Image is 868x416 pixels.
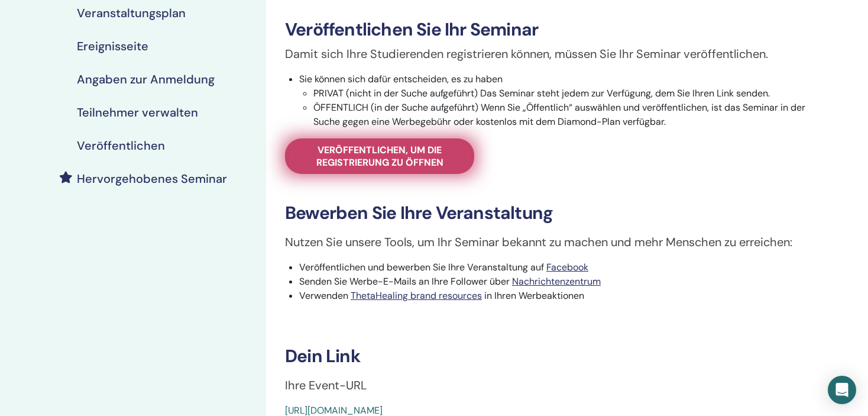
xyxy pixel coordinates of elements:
li: Senden Sie Werbe-E-Mails an Ihre Follower über [299,275,826,289]
h3: Dein Link [285,346,826,367]
a: Nachrichtenzentrum [512,275,601,288]
li: Veröffentlichen und bewerben Sie Ihre Veranstaltung auf [299,260,826,275]
a: Facebook [546,261,588,273]
p: Damit sich Ihre Studierenden registrieren können, müssen Sie Ihr Seminar veröffentlichen. [285,45,826,63]
a: ThetaHealing brand resources [351,289,482,302]
li: Verwenden in Ihren Werbeaktionen [299,289,826,303]
p: Nutzen Sie unsere Tools, um Ihr Seminar bekannt zu machen und mehr Menschen zu erreichen: [285,233,826,251]
h4: Teilnehmer verwalten [77,105,198,120]
h3: Veröffentlichen Sie Ihr Seminar [285,19,826,40]
h4: Ereignisseite [77,39,148,53]
h4: Veranstaltungsplan [77,6,186,20]
h4: Angaben zur Anmeldung [77,72,215,86]
p: Ihre Event-URL [285,376,826,394]
li: Sie können sich dafür entscheiden, es zu haben [299,72,826,129]
a: Veröffentlichen, um die Registrierung zu öffnen [285,138,474,174]
h3: Bewerben Sie Ihre Veranstaltung [285,202,826,224]
h4: Veröffentlichen [77,138,165,153]
span: Veröffentlichen, um die Registrierung zu öffnen [300,144,459,169]
li: PRIVAT (nicht in der Suche aufgeführt) Das Seminar steht jedem zur Verfügung, dem Sie Ihren Link ... [313,86,826,101]
li: ÖFFENTLICH (in der Suche aufgeführt) Wenn Sie „Öffentlich“ auswählen und veröffentlichen, ist das... [313,101,826,129]
h4: Hervorgehobenes Seminar [77,172,227,186]
div: Open Intercom Messenger [828,376,856,404]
